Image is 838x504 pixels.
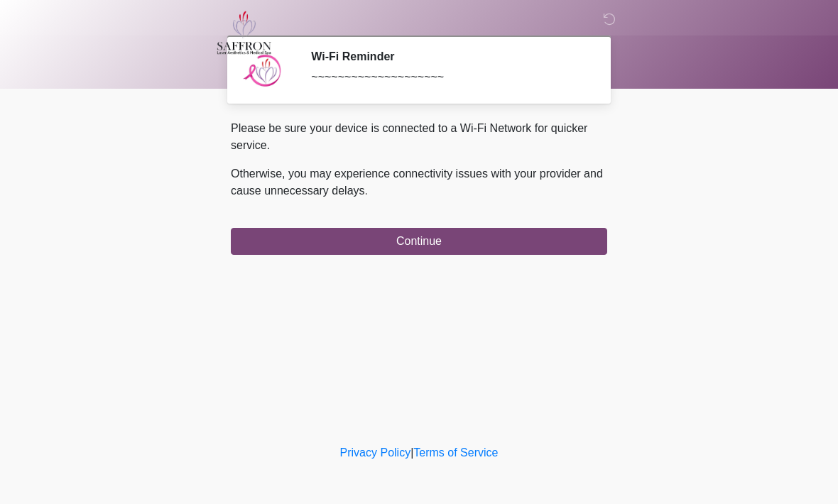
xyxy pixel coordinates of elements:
[340,447,411,459] a: Privacy Policy
[413,447,498,459] a: Terms of Service
[241,50,284,92] img: Agent Avatar
[231,165,607,199] p: Otherwise, you may experience connectivity issues with your provider and cause unnecessary delays
[231,228,607,255] button: Continue
[365,185,368,197] span: .
[231,120,607,154] p: Please be sure your device is connected to a Wi-Fi Network for quicker service.
[410,447,413,459] a: |
[217,11,272,55] img: Saffron Laser Aesthetics and Medical Spa Logo
[311,69,586,86] div: ~~~~~~~~~~~~~~~~~~~~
